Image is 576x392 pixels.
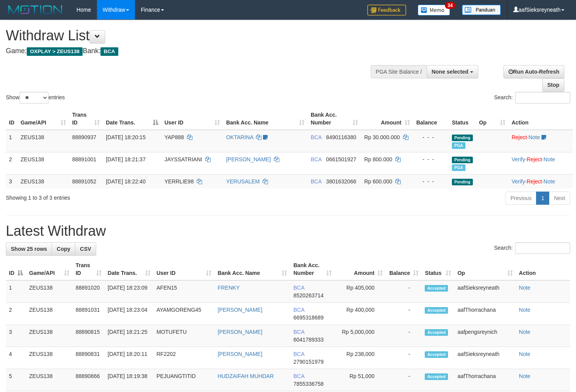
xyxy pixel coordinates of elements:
span: BCA [293,373,304,379]
a: FRENKY [218,285,240,291]
a: 1 [536,192,549,205]
td: · · [509,174,573,188]
a: OKTARINA [226,134,253,140]
span: Accepted [425,329,448,336]
span: JAYSSATRIANI [164,156,202,162]
div: - - - [416,133,446,141]
span: CSV [80,246,91,252]
td: 88890866 [73,369,105,391]
th: User ID: activate to sort column ascending [154,258,215,280]
div: - - - [416,178,446,185]
span: 34 [445,2,455,9]
a: Note [519,285,531,291]
td: ZEUS138 [26,325,73,347]
td: 88891020 [73,280,105,303]
span: OXPLAY > ZEUS138 [27,47,83,56]
span: 88890937 [72,134,96,140]
span: Copy 2790151979 to clipboard [293,359,323,365]
th: ID [6,108,17,130]
td: - [386,280,422,303]
span: 88891052 [72,178,96,185]
a: Run Auto-Refresh [503,65,564,78]
a: [PERSON_NAME] [218,351,262,357]
th: Action [509,108,573,130]
th: Op: activate to sort column ascending [476,108,509,130]
a: YERUSALEM [226,178,259,185]
td: ZEUS138 [26,303,73,325]
span: [DATE] 18:22:40 [106,178,145,185]
a: Verify [512,178,525,185]
th: Op: activate to sort column ascending [454,258,515,280]
td: · · [509,152,573,174]
td: 88890831 [73,347,105,369]
th: Bank Acc. Name: activate to sort column ascending [223,108,308,130]
th: Balance: activate to sort column ascending [386,258,422,280]
span: Copy [57,246,70,252]
th: Amount: activate to sort column ascending [361,108,413,130]
a: [PERSON_NAME] [218,329,262,335]
td: Rp 400,000 [335,303,386,325]
td: MOTUFETU [154,325,215,347]
span: BCA [311,156,322,162]
td: PEJUANGTITID [154,369,215,391]
td: AYAMGORENG45 [154,303,215,325]
td: aafSieksreyneath [454,280,515,303]
select: Showentries [19,92,48,104]
span: Accepted [425,351,448,358]
td: ZEUS138 [26,347,73,369]
span: Copy 6695318689 to clipboard [293,314,323,321]
td: 88891031 [73,303,105,325]
td: - [386,347,422,369]
img: Feedback.jpg [367,5,406,16]
span: Copy 7855336758 to clipboard [293,381,323,387]
th: User ID: activate to sort column ascending [161,108,223,130]
span: Rp 30.000.000 [364,134,400,140]
a: Note [519,373,531,379]
input: Search: [515,92,570,104]
a: CSV [75,242,96,256]
td: [DATE] 18:19:38 [105,369,154,391]
td: - [386,325,422,347]
img: panduan.png [462,5,501,15]
td: · [509,130,573,152]
th: Trans ID: activate to sort column ascending [69,108,103,130]
th: Action [516,258,570,280]
span: Copy 3801632066 to clipboard [326,178,356,185]
a: Note [519,351,531,357]
td: [DATE] 18:23:04 [105,303,154,325]
span: 88891001 [72,156,96,162]
td: 2 [6,303,26,325]
img: MOTION_logo.png [6,4,65,16]
span: Accepted [425,285,448,292]
td: 88890815 [73,325,105,347]
a: Note [543,178,555,185]
img: Button%20Memo.svg [418,5,450,16]
a: [PERSON_NAME] [218,307,262,313]
a: [PERSON_NAME] [226,156,271,162]
span: Copy 8490116380 to clipboard [326,134,356,140]
td: Rp 238,000 [335,347,386,369]
label: Show entries [6,92,65,104]
td: Rp 405,000 [335,280,386,303]
td: Rp 5,000,000 [335,325,386,347]
input: Search: [515,242,570,254]
td: 4 [6,347,26,369]
th: Bank Acc. Number: activate to sort column ascending [308,108,361,130]
h1: Withdraw List [6,28,376,43]
a: Note [528,134,540,140]
span: [DATE] 18:20:15 [106,134,145,140]
th: Status [449,108,476,130]
td: aafThorrachana [454,369,515,391]
td: - [386,369,422,391]
th: Balance [413,108,449,130]
h4: Game: Bank: [6,47,376,55]
a: Note [519,329,531,335]
a: Reject [527,156,542,162]
span: BCA [311,134,322,140]
td: 3 [6,174,17,188]
td: [DATE] 18:21:25 [105,325,154,347]
span: BCA [293,351,304,357]
button: None selected [427,65,478,78]
td: 5 [6,369,26,391]
td: 1 [6,130,17,152]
